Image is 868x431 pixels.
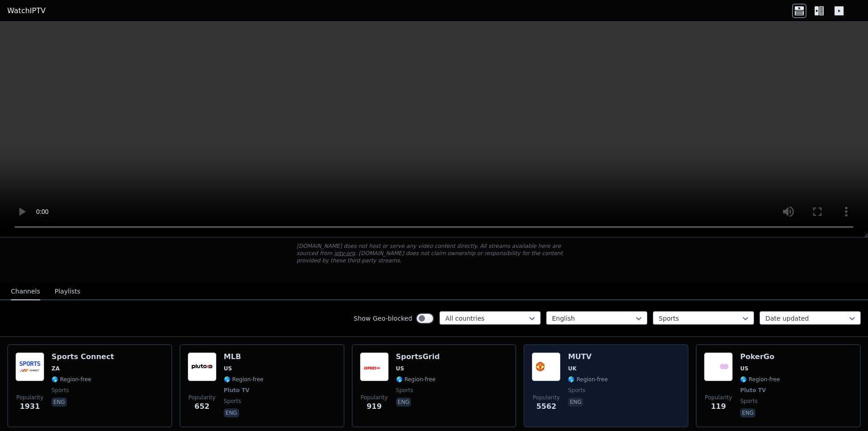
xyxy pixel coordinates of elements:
a: iptv-org [334,250,355,256]
span: US [740,365,748,372]
span: Popularity [16,394,43,401]
span: Pluto TV [224,387,250,394]
img: MLB [188,352,217,381]
span: Popularity [533,394,560,401]
h6: Sports Connect [52,352,114,361]
span: 🌎 Region-free [740,376,780,383]
span: sports [52,387,69,394]
span: sports [396,387,413,394]
p: eng [740,408,755,417]
span: UK [568,365,576,372]
button: Playlists [55,283,80,300]
span: sports [568,387,585,394]
p: eng [224,408,239,417]
p: [DOMAIN_NAME] does not host or serve any video content directly. All streams available here are s... [297,242,571,264]
img: Sports Connect [15,352,44,381]
a: WatchIPTV [7,5,46,16]
p: eng [396,398,411,407]
p: eng [52,398,67,407]
span: US [224,365,232,372]
span: 🌎 Region-free [568,376,608,383]
h6: MUTV [568,352,608,361]
span: sports [740,398,757,405]
span: 🌎 Region-free [224,376,264,383]
label: Show Geo-blocked [354,314,412,323]
img: SportsGrid [360,352,389,381]
span: 652 [194,401,209,412]
span: 🌎 Region-free [396,376,436,383]
span: Pluto TV [740,387,766,394]
h6: SportsGrid [396,352,440,361]
span: 1931 [20,401,40,412]
span: Popularity [189,394,216,401]
span: 5562 [536,401,557,412]
h6: MLB [224,352,264,361]
span: 119 [711,401,726,412]
img: MUTV [532,352,561,381]
button: Channels [11,283,40,300]
h6: PokerGo [740,352,780,361]
span: ZA [52,365,60,372]
span: 🌎 Region-free [52,376,91,383]
span: 919 [367,401,382,412]
span: Popularity [705,394,732,401]
p: eng [568,398,583,407]
span: Popularity [361,394,388,401]
img: PokerGo [704,352,733,381]
span: sports [224,398,241,405]
span: US [396,365,404,372]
